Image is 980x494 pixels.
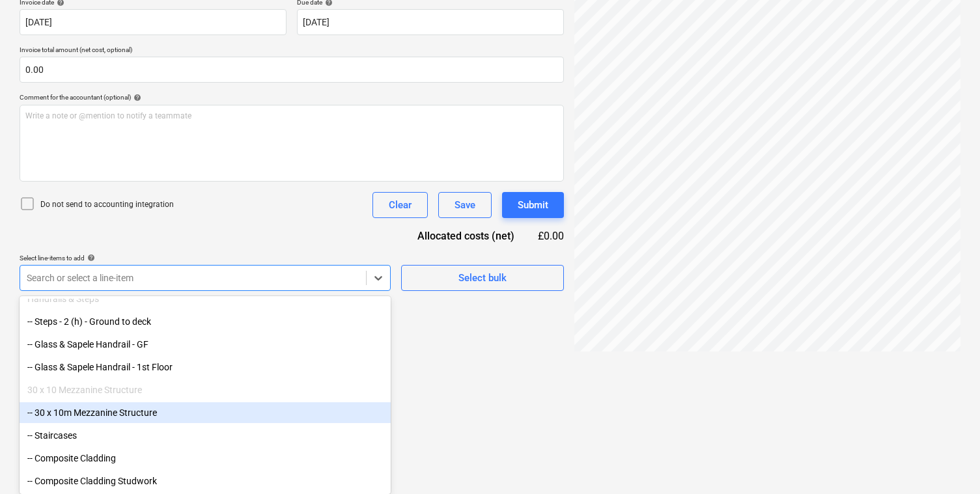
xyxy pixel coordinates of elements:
div: Handrails & Steps [20,288,391,309]
div: Comment for the accountant (optional) [20,93,564,102]
div: -- Composite Cladding [20,448,391,469]
p: Do not send to accounting integration [40,199,174,210]
div: Select line-items to add [20,254,391,262]
iframe: Chat Widget [915,432,980,494]
button: Submit [502,192,564,218]
input: Due date not specified [297,9,564,35]
div: 30 x 10 Mezzanine Structure [20,379,391,400]
p: Invoice total amount (net cost, optional) [20,46,564,57]
input: Invoice total amount (net cost, optional) [20,57,564,83]
div: Allocated costs (net) [395,228,535,243]
div: -- Glass & Sapele Handrail - GF [20,334,391,355]
button: Save [438,192,492,218]
span: help [85,254,95,262]
input: Invoice date not specified [20,9,287,35]
span: help [131,94,141,102]
div: -- 30 x 10m Mezzanine Structure [20,402,391,423]
div: -- Staircases [20,425,391,446]
div: Select bulk [458,269,507,286]
div: Clear [389,197,412,213]
button: Select bulk [401,265,564,291]
div: Submit [518,197,548,213]
div: -- Glass & Sapele Handrail - 1st Floor [20,357,391,377]
button: Clear [372,192,428,218]
div: -- Composite Cladding Studwork [20,471,391,491]
div: -- Steps - 2 (h) - Ground to deck [20,311,391,332]
div: Save [455,197,475,213]
div: £0.00 [535,228,564,243]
